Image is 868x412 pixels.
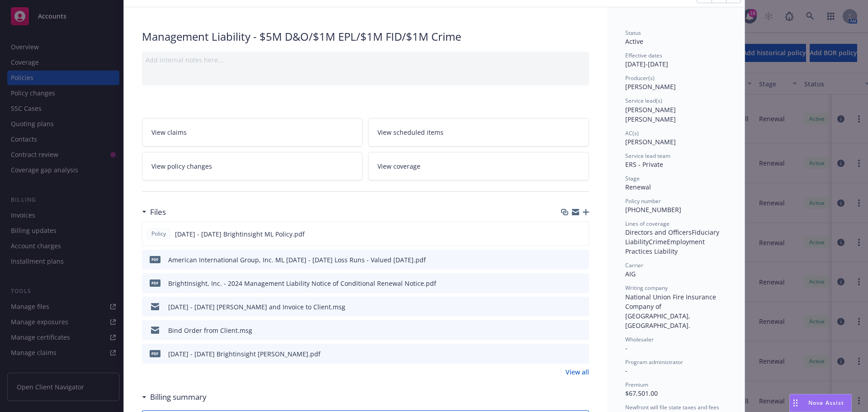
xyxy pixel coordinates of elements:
span: Writing company [625,284,668,292]
span: [PERSON_NAME] [PERSON_NAME] [625,105,678,123]
div: Billing summary [142,391,207,403]
button: download file [563,326,570,335]
span: Stage [625,175,640,182]
span: Crime [649,237,667,246]
span: Premium [625,381,648,388]
span: [PERSON_NAME] [625,82,676,91]
span: Policy number [625,197,661,205]
span: Status [625,29,641,37]
span: Wholesaler [625,336,654,343]
span: National Union Fire Insurance Company of [GEOGRAPHIC_DATA], [GEOGRAPHIC_DATA]. [625,293,718,330]
button: Nova Assist [789,394,852,412]
span: View coverage [377,161,420,171]
span: Active [625,37,643,46]
h3: Billing summary [150,391,207,403]
span: Policy [150,230,168,238]
span: [DATE] - [DATE] Brightinsight ML Policy.pdf [175,229,305,239]
div: [DATE] - [DATE] Brightinsight [PERSON_NAME].pdf [168,349,321,359]
span: Service lead team [625,152,670,160]
button: preview file [577,349,585,359]
h3: Files [150,206,166,218]
a: View scheduled items [368,118,589,147]
span: pdf [150,279,160,286]
button: download file [563,255,570,265]
span: View scheduled items [377,128,443,137]
button: preview file [577,255,585,265]
a: View claims [142,118,363,147]
span: View claims [151,128,187,137]
div: Management Liability - $5M D&O/$1M EPL/$1M FID/$1M Crime [142,29,589,44]
span: Renewal [625,183,651,191]
div: Bind Order from Client.msg [168,326,252,335]
span: View policy changes [151,161,212,171]
span: Employment Practices Liability [625,237,707,256]
span: pdf [150,256,160,263]
span: Producer(s) [625,74,655,82]
span: Service lead(s) [625,97,662,104]
div: [DATE] - [DATE] [625,52,726,69]
button: download file [563,302,570,312]
button: download file [563,349,570,359]
div: American International Group, Inc. ML [DATE] - [DATE] Loss Runs - Valued [DATE].pdf [168,255,426,265]
a: View policy changes [142,152,363,180]
div: Add internal notes here... [146,55,585,65]
span: ERS - Private [625,160,663,169]
button: preview file [577,326,585,335]
span: pdf [150,350,160,357]
span: AC(s) [625,129,639,137]
div: Files [142,206,166,218]
span: Carrier [625,261,643,269]
button: preview file [577,302,585,312]
button: download file [563,279,570,288]
span: AIG [625,270,636,278]
span: Fiduciary Liability [625,228,721,246]
span: Nova Assist [808,399,844,407]
span: [PERSON_NAME] [625,137,676,146]
span: Directors and Officers [625,228,692,237]
div: [DATE] - [DATE] [PERSON_NAME] and Invoice to Client.msg [168,302,345,312]
button: download file [562,229,570,239]
button: preview file [577,279,585,288]
span: - [625,344,627,352]
div: Drag to move [790,394,801,412]
span: Newfront will file state taxes and fees [625,403,719,411]
button: preview file [577,229,585,239]
a: View coverage [368,152,589,180]
span: Program administrator [625,358,683,366]
span: Effective dates [625,52,662,59]
span: [PHONE_NUMBER] [625,205,681,214]
span: - [625,366,627,375]
span: $67,501.00 [625,389,658,398]
div: BrightInsight, Inc. - 2024 Management Liability Notice of Conditional Renewal Notice.pdf [168,279,436,288]
a: View all [566,367,589,377]
span: Lines of coverage [625,220,670,227]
